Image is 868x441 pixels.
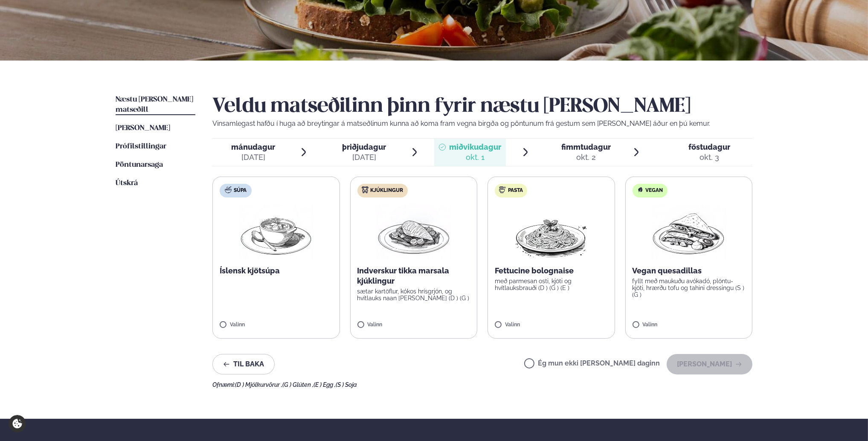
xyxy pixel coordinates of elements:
[238,204,314,259] img: Soup.png
[234,187,247,194] span: Súpa
[343,142,386,151] span: þriðjudagur
[336,381,357,388] span: (S ) Soja
[637,186,644,193] img: Vegan.svg
[688,152,730,162] div: okt. 3
[499,186,506,193] img: pasta.svg
[449,152,501,162] div: okt. 1
[212,119,752,129] p: Vinsamlegast hafðu í huga að breytingar á matseðlinum kunna að koma fram vegna birgða og pöntunum...
[514,204,589,259] img: Spagetti.png
[212,354,275,374] button: Til baka
[116,125,170,132] span: [PERSON_NAME]
[362,186,369,193] img: chicken.svg
[116,142,166,152] a: Prófílstillingar
[220,266,333,276] p: Íslensk kjötsúpa
[371,187,404,194] span: Kjúklingur
[561,152,611,162] div: okt. 2
[282,381,314,388] span: (G ) Glúten ,
[116,178,138,189] a: Útskrá
[561,142,611,151] span: fimmtudagur
[212,381,752,388] div: Ofnæmi:
[633,278,746,298] p: fyllt með maukuðu avókadó, plöntu-kjöti, hrærðu tofu og tahini dressingu (S ) (G )
[225,186,232,193] img: soup.svg
[212,95,752,119] h2: Veldu matseðilinn þinn fyrir næstu [PERSON_NAME]
[357,288,470,302] p: sætar kartöflur, kókos hrísgrjón, og hvítlauks naan [PERSON_NAME] (D ) (G )
[235,381,282,388] span: (D ) Mjólkurvörur ,
[232,142,276,151] span: mánudagur
[9,415,26,432] a: Cookie settings
[116,96,193,113] span: Næstu [PERSON_NAME] matseðill
[449,142,501,151] span: miðvikudagur
[314,381,336,388] span: (E ) Egg ,
[688,142,730,151] span: föstudagur
[116,123,170,133] a: [PERSON_NAME]
[495,278,608,291] p: með parmesan osti, kjöti og hvítlauksbrauði (D ) (G ) (E )
[116,95,195,115] a: Næstu [PERSON_NAME] matseðill
[646,187,663,194] span: Vegan
[116,143,166,150] span: Prófílstillingar
[667,354,752,374] button: [PERSON_NAME]
[508,187,523,194] span: Pasta
[357,266,470,286] p: Indverskur tikka marsala kjúklingur
[116,161,163,168] span: Pöntunarsaga
[343,152,386,162] div: [DATE]
[651,204,726,259] img: Quesadilla.png
[495,266,608,276] p: Fettucine bolognaise
[376,204,451,259] img: Chicken-breast.png
[232,152,276,162] div: [DATE]
[633,266,746,276] p: Vegan quesadillas
[116,180,138,187] span: Útskrá
[116,160,163,170] a: Pöntunarsaga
